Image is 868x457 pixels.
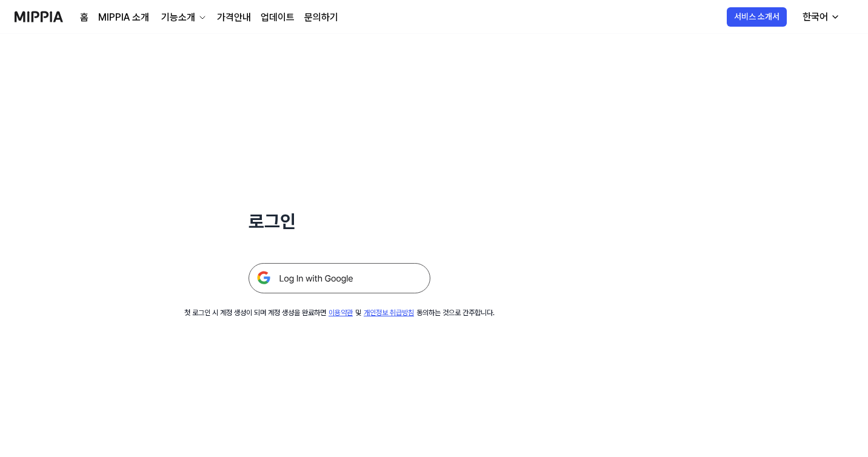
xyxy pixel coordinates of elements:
a: 업데이트 [261,10,295,25]
a: 이용약관 [329,309,353,317]
button: 기능소개 [159,10,207,25]
h1: 로그인 [249,208,430,234]
button: 한국어 [793,5,847,29]
a: 개인정보 취급방침 [364,309,414,317]
button: 서비스 소개서 [727,7,787,27]
a: 가격안내 [217,10,251,25]
a: MIPPIA 소개 [98,10,149,25]
img: 구글 로그인 버튼 [249,263,430,293]
div: 첫 로그인 시 계정 생성이 되며 계정 생성을 완료하면 및 동의하는 것으로 간주합니다. [184,308,495,318]
div: 한국어 [800,10,830,24]
a: 홈 [80,10,88,25]
div: 기능소개 [159,10,198,25]
a: 문의하기 [304,10,338,25]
